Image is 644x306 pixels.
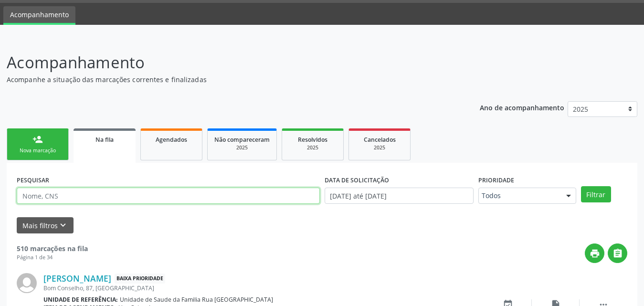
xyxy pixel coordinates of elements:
img: img [17,273,37,293]
span: Resolvidos [298,136,327,144]
span: Agendados [156,136,187,144]
div: 2025 [214,144,270,151]
div: Página 1 de 34 [17,253,88,262]
div: person_add [32,134,43,145]
p: Acompanhamento [7,51,448,74]
label: PESQUISAR [17,173,49,188]
span: Cancelados [364,136,396,144]
span: Na fila [95,136,114,144]
button: print [585,243,604,263]
div: 2025 [356,144,403,151]
input: Selecione um intervalo [325,188,474,204]
div: Bom Conselho, 87, [GEOGRAPHIC_DATA] [43,284,484,292]
span: Não compareceram [214,136,270,144]
div: Nova marcação [14,147,62,154]
span: Baixa Prioridade [115,274,165,284]
button: Mais filtroskeyboard_arrow_down [17,217,74,234]
a: [PERSON_NAME] [43,273,111,284]
span: Unidade de Saude da Familia Rua [GEOGRAPHIC_DATA] [120,295,273,304]
i: keyboard_arrow_down [58,220,68,231]
button:  [608,243,627,263]
label: DATA DE SOLICITAÇÃO [325,173,389,188]
p: Acompanhe a situação das marcações correntes e finalizadas [7,74,448,84]
div: 2025 [289,144,337,151]
p: Ano de acompanhamento [480,101,564,113]
i:  [612,248,623,259]
b: Unidade de referência: [43,295,118,304]
a: Acompanhamento [3,6,75,25]
button: Filtrar [581,186,611,202]
strong: 510 marcações na fila [17,244,88,253]
i: print [590,248,600,259]
span: Todos [482,191,557,200]
input: Nome, CNS [17,188,320,204]
label: Prioridade [478,173,514,188]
